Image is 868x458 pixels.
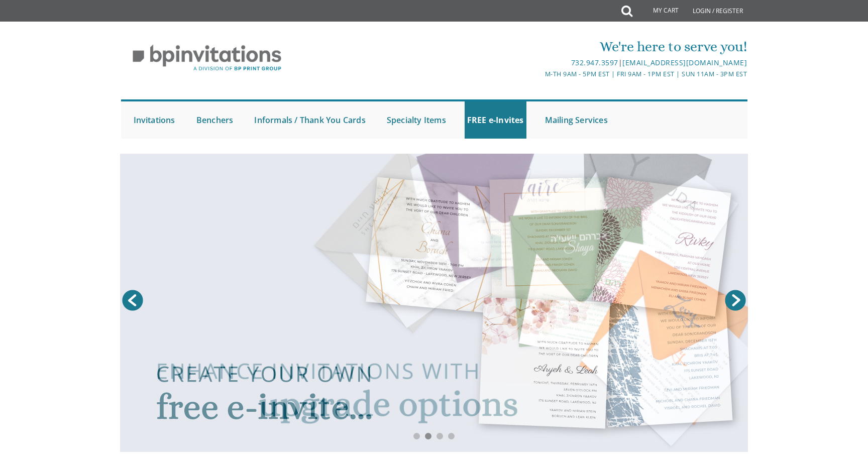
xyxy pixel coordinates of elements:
a: Invitations [131,101,178,139]
a: 732.947.3597 [571,58,618,67]
a: Next [723,288,748,313]
a: FREE e-Invites [465,101,526,139]
a: Prev [120,288,145,313]
a: Specialty Items [384,101,449,139]
a: Benchers [194,101,236,139]
a: Informals / Thank You Cards [252,101,368,139]
a: [EMAIL_ADDRESS][DOMAIN_NAME] [622,58,747,67]
a: Mailing Services [542,101,610,139]
img: BP Invitation Loft [121,37,293,79]
a: My Cart [631,1,686,21]
div: We're here to serve you! [330,37,747,57]
div: M-Th 9am - 5pm EST | Fri 9am - 1pm EST | Sun 11am - 3pm EST [330,69,747,79]
div: | [330,57,747,69]
iframe: chat widget [806,395,868,443]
